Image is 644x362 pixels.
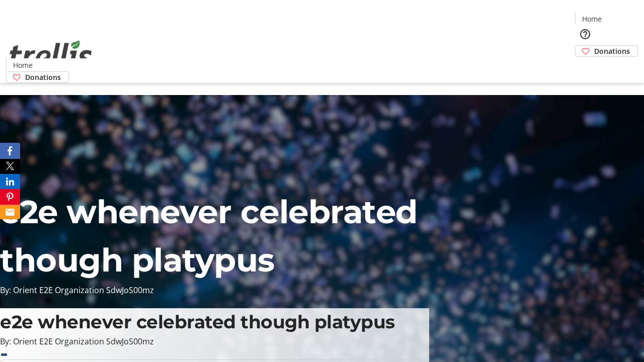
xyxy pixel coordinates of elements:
[576,14,608,24] a: Home
[13,60,33,70] span: Home
[575,57,595,77] button: Cart
[575,24,595,44] button: Help
[7,60,39,70] a: Home
[594,46,630,56] span: Donations
[6,71,69,83] a: Donations
[575,45,638,57] a: Donations
[6,29,96,79] img: Orient E2E Organization SdwJoS00mz's Logo
[582,14,602,24] span: Home
[25,72,61,82] span: Donations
